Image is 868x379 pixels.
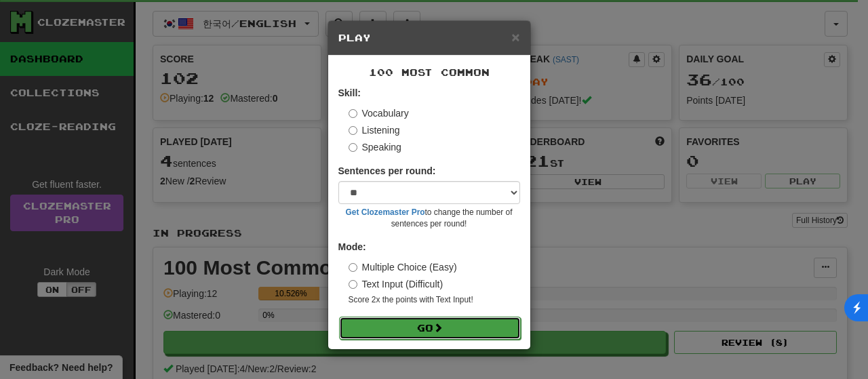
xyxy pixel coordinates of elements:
[349,106,409,120] label: Vocabulary
[339,317,521,340] button: Go
[369,66,490,78] span: 100 Most Common
[349,126,357,135] input: Listening
[349,109,357,118] input: Vocabulary
[346,207,425,217] a: Get Clozemaster Pro
[349,123,400,137] label: Listening
[338,241,366,252] strong: Mode:
[349,143,357,152] input: Speaking
[338,207,520,230] small: to change the number of sentences per round!
[511,29,519,45] span: ×
[338,31,520,45] h5: Play
[349,263,357,272] input: Multiple Choice (Easy)
[338,164,436,178] label: Sentences per round:
[349,277,443,291] label: Text Input (Difficult)
[349,294,520,306] small: Score 2x the points with Text Input !
[349,260,457,274] label: Multiple Choice (Easy)
[349,140,401,154] label: Speaking
[338,87,361,98] strong: Skill:
[511,30,519,44] button: Close
[349,280,357,289] input: Text Input (Difficult)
